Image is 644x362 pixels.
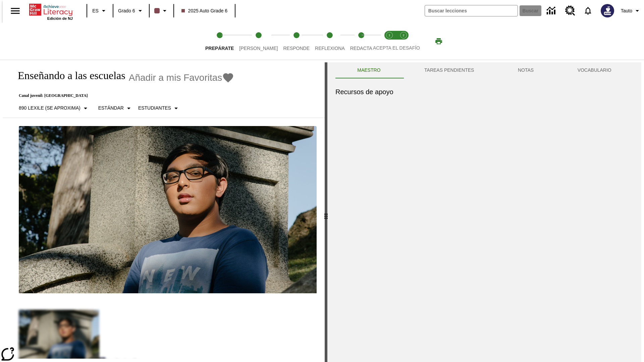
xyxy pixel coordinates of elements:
button: Acepta el desafío contesta step 2 of 2 [394,23,413,60]
button: Añadir a mis Favoritas - Enseñando a las escuelas [129,72,234,83]
button: Abrir el menú lateral [5,1,25,21]
span: Prepárate [205,46,234,51]
button: VOCABULARIO [555,62,633,78]
button: Imprimir [428,35,449,47]
span: Edición de NJ [47,16,73,20]
img: Avatar [601,4,614,17]
button: Seleccionar estudiante [136,102,183,114]
span: Tauto [621,7,632,14]
div: Instructional Panel Tabs [335,62,633,78]
button: Tipo de apoyo, Estándar [96,102,136,114]
span: Reflexiona [315,46,345,51]
button: Acepta el desafío lee step 1 of 2 [380,23,399,60]
div: Portada [29,2,73,20]
button: Reflexiona step 4 of 5 [310,23,350,60]
text: 1 [388,34,390,37]
button: TAREAS PENDIENTES [402,62,496,78]
p: Canal juvenil: [GEOGRAPHIC_DATA] [11,93,234,98]
button: Perfil/Configuración [618,5,644,17]
h1: Enseñando a las escuelas [11,69,125,82]
span: Añadir a mis Favoritas [129,72,222,83]
span: 2025 Auto Grade 6 [181,7,228,14]
button: Maestro [335,62,402,78]
span: [PERSON_NAME] [239,46,278,51]
p: Estudiantes [138,105,171,112]
p: 890 Lexile (Se aproxima) [19,105,80,112]
span: ES [92,7,99,14]
button: Responde step 3 of 5 [278,23,315,60]
button: Lee step 2 of 5 [234,23,283,60]
input: Buscar campo [425,5,518,16]
a: Centro de información [543,2,561,20]
button: Lenguaje: ES, Selecciona un idioma [89,5,111,17]
span: Redacta [350,46,372,51]
button: Seleccione Lexile, 890 Lexile (Se aproxima) [16,102,92,114]
img: un adolescente sentado cerca de una gran lápida de cementerio. [19,126,317,294]
span: Grado 6 [118,7,135,14]
h6: Recursos de apoyo [335,86,633,97]
button: NOTAS [496,62,556,78]
span: Responde [283,46,310,51]
span: ACEPTA EL DESAFÍO [373,45,420,51]
div: Pulsa la tecla de intro o la barra espaciadora y luego presiona las flechas de derecha e izquierd... [325,62,327,362]
button: Prepárate step 1 of 5 [200,23,239,60]
div: activity [327,62,641,362]
div: reading [3,62,325,359]
button: Escoja un nuevo avatar [597,2,618,19]
text: 2 [402,34,404,37]
button: Redacta step 5 of 5 [345,23,378,60]
button: El color de la clase es café oscuro. Cambiar el color de la clase. [152,5,171,17]
p: Estándar [98,105,124,112]
a: Notificaciones [579,2,597,19]
button: Grado: Grado 6, Elige un grado [115,5,147,17]
a: Centro de recursos, Se abrirá en una pestaña nueva. [561,2,579,20]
